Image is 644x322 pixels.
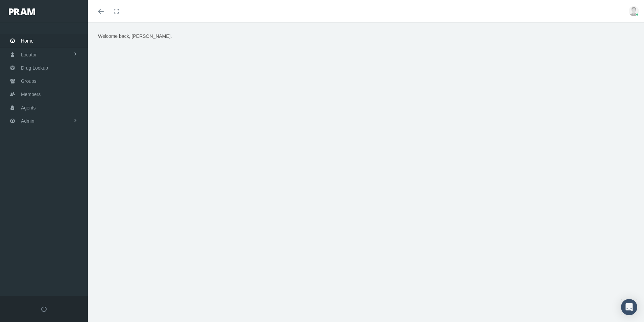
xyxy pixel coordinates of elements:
span: Home [21,34,33,47]
span: Agents [21,101,36,114]
span: Members [21,88,41,101]
span: Drug Lookup [21,61,48,74]
span: Admin [21,115,34,127]
div: Open Intercom Messenger [621,299,637,315]
span: Welcome back, [PERSON_NAME]. [98,33,172,39]
img: PRAM_20_x_78.png [9,8,35,15]
img: user-placeholder.jpg [629,6,639,16]
span: Groups [21,75,37,88]
span: Locator [21,48,37,61]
